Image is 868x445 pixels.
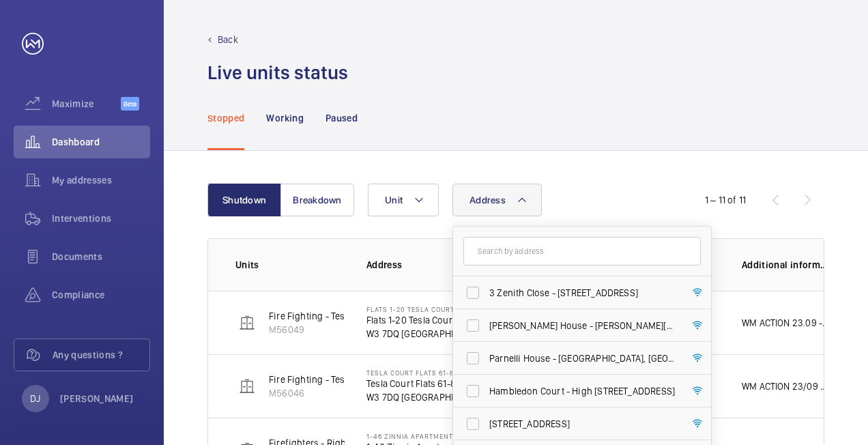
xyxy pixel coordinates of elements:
[207,184,281,216] button: Shutdown
[469,195,506,205] span: Address
[52,97,121,111] span: Maximize
[239,378,255,394] img: elevator.svg
[366,305,481,313] p: Flats 1-20 Tesla Court - High Risk Building
[366,390,481,404] p: W3 7DQ [GEOGRAPHIC_DATA]
[742,316,829,330] p: WM ACTION 23.09 - Two engineers to attend site [DATE]
[385,195,403,205] span: Unit
[489,286,677,300] span: 3 Zenith Close - [STREET_ADDRESS]
[705,193,746,207] div: 1 – 11 of 11
[121,97,139,111] span: Beta
[325,111,358,125] p: Paused
[239,315,255,331] img: elevator.svg
[368,184,439,216] button: Unit
[489,351,677,365] span: Parnelli House - [GEOGRAPHIC_DATA], [GEOGRAPHIC_DATA]
[742,258,829,272] p: Additional information
[489,417,677,431] span: [STREET_ADDRESS]
[742,379,829,393] p: WM ACTION 23/09 - Attended site, new brake switches required chasing eta 23.09 - Two men required...
[269,386,423,400] p: M56046
[463,237,701,265] input: Search by address
[30,392,40,405] p: DJ
[52,212,150,225] span: Interventions
[266,111,303,125] p: Working
[280,184,354,216] button: Breakdown
[366,258,481,272] p: Address
[207,111,244,125] p: Stopped
[52,250,150,263] span: Documents
[452,184,542,216] button: Address
[52,135,150,149] span: Dashboard
[235,258,345,272] p: Units
[366,313,481,327] p: Flats 1-20 Tesla Court
[52,288,150,302] span: Compliance
[366,369,481,377] p: Tesla Court Flats 61-84 - High Risk Building
[60,392,134,405] p: [PERSON_NAME]
[366,432,481,440] p: 1-46 Zinnia Apartments
[366,327,481,341] p: W3 7DQ [GEOGRAPHIC_DATA]
[489,319,677,332] span: [PERSON_NAME] House - [PERSON_NAME][GEOGRAPHIC_DATA]
[218,33,238,46] p: Back
[366,377,481,390] p: Tesla Court Flats 61-84
[53,348,149,362] span: Any questions ?
[269,373,423,386] p: Fire Fighting - Tesla 61-84 schn euro
[489,384,677,398] span: Hambledon Court - High [STREET_ADDRESS]
[52,173,150,187] span: My addresses
[269,323,439,336] p: M56049
[269,309,439,323] p: Fire Fighting - Tesla court 1-20 & 101-104
[207,60,348,85] h1: Live units status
